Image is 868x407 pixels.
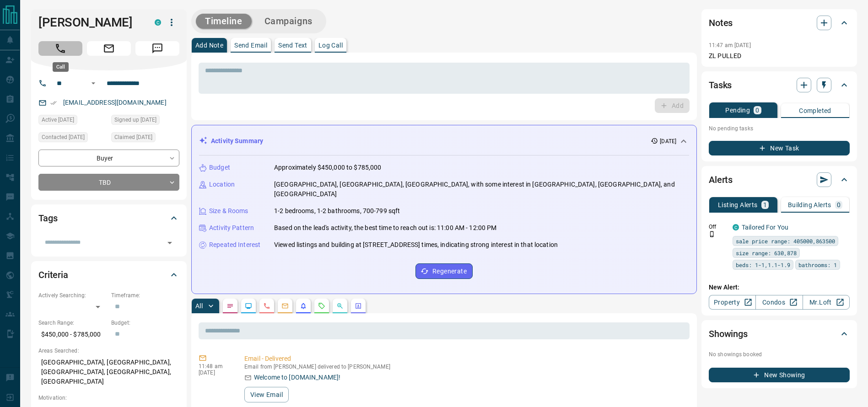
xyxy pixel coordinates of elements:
[709,231,715,237] svg: Push Notification Only
[199,133,689,150] div: Activity Summary[DATE]
[111,132,179,145] div: Fri Sep 12 2025
[736,236,835,246] span: sale price range: 405000,863500
[709,368,850,382] button: New Showing
[709,12,850,34] div: Notes
[278,42,307,48] p: Send Text
[196,14,252,29] button: Timeline
[274,163,381,172] p: Approximately $450,000 to $785,000
[709,51,850,61] p: ZL PULLED
[837,202,841,208] p: 0
[38,15,141,30] h1: [PERSON_NAME]
[199,370,231,376] p: [DATE]
[755,107,759,113] p: 0
[709,74,850,96] div: Tasks
[415,263,473,279] button: Regenerate
[709,122,850,135] p: No pending tasks
[111,115,179,128] div: Fri Sep 12 2025
[755,295,803,310] a: Condos
[38,264,179,286] div: Criteria
[318,302,325,310] svg: Requests
[798,260,837,269] span: bathrooms: 1
[709,141,850,155] button: New Task
[114,133,152,142] span: Claimed [DATE]
[38,268,68,282] h2: Criteria
[209,180,235,189] p: Location
[244,387,289,402] button: View Email
[709,283,850,292] p: New Alert:
[274,206,400,216] p: 1-2 bedrooms, 1-2 bathrooms, 700-799 sqft
[742,224,788,231] a: Tailored For You
[111,291,179,300] p: Timeframe:
[660,137,676,145] p: [DATE]
[763,202,767,208] p: 1
[274,240,558,250] p: Viewed listings and building at [STREET_ADDRESS] times, indicating strong interest in that location
[255,14,322,29] button: Campaigns
[209,240,260,250] p: Repeated Interest
[87,41,131,56] span: Email
[38,115,107,128] div: Fri Sep 12 2025
[318,42,343,48] p: Log Call
[38,132,107,145] div: Fri Sep 12 2025
[709,172,733,187] h2: Alerts
[274,180,689,199] p: [GEOGRAPHIC_DATA], [GEOGRAPHIC_DATA], [GEOGRAPHIC_DATA], with some interest in [GEOGRAPHIC_DATA],...
[38,319,107,327] p: Search Range:
[38,207,179,229] div: Tags
[42,115,74,124] span: Active [DATE]
[38,327,107,342] p: $450,000 - $785,000
[709,223,727,231] p: Off
[226,302,234,310] svg: Notes
[709,295,756,310] a: Property
[42,133,85,142] span: Contacted [DATE]
[733,224,739,230] div: condos.ca
[274,223,497,233] p: Based on the lead's activity, the best time to reach out is: 11:00 AM - 12:00 PM
[281,302,289,310] svg: Emails
[718,202,758,208] p: Listing Alerts
[244,364,686,370] p: Email from [PERSON_NAME] delivered to [PERSON_NAME]
[709,350,850,359] p: No showings booked
[195,42,223,48] p: Add Note
[709,327,748,341] h2: Showings
[709,42,751,48] p: 11:47 am [DATE]
[53,62,69,72] div: Call
[211,136,263,146] p: Activity Summary
[38,150,179,166] div: Buyer
[244,354,686,364] p: Email - Delivered
[38,291,107,300] p: Actively Searching:
[38,41,82,56] span: Call
[709,323,850,345] div: Showings
[709,16,733,30] h2: Notes
[300,302,307,310] svg: Listing Alerts
[209,206,248,216] p: Size & Rooms
[799,107,831,114] p: Completed
[38,174,179,191] div: TBD
[195,303,203,309] p: All
[234,42,267,48] p: Send Email
[38,347,179,355] p: Areas Searched:
[38,211,57,225] h2: Tags
[209,223,254,233] p: Activity Pattern
[355,302,362,310] svg: Agent Actions
[88,78,99,89] button: Open
[38,394,179,402] p: Motivation:
[709,78,732,92] h2: Tasks
[725,107,750,113] p: Pending
[114,115,156,124] span: Signed up [DATE]
[155,19,161,26] div: condos.ca
[111,319,179,327] p: Budget:
[263,302,270,310] svg: Calls
[209,163,230,172] p: Budget
[199,363,231,370] p: 11:48 am
[736,248,797,257] span: size range: 630,878
[38,355,179,389] p: [GEOGRAPHIC_DATA], [GEOGRAPHIC_DATA], [GEOGRAPHIC_DATA], [GEOGRAPHIC_DATA], [GEOGRAPHIC_DATA]
[163,236,176,249] button: Open
[63,99,167,106] a: [EMAIL_ADDRESS][DOMAIN_NAME]
[254,373,340,382] p: Welcome to [DOMAIN_NAME]!
[709,169,850,191] div: Alerts
[135,41,179,56] span: Message
[803,295,850,310] a: Mr.Loft
[736,260,790,269] span: beds: 1-1,1.1-1.9
[788,202,831,208] p: Building Alerts
[336,302,344,310] svg: Opportunities
[50,100,57,106] svg: Email Verified
[245,302,252,310] svg: Lead Browsing Activity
